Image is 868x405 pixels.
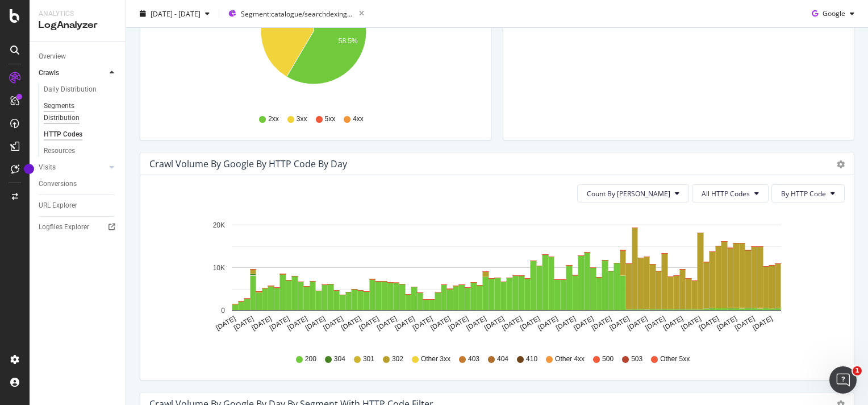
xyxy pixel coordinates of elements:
[501,315,524,332] text: [DATE]
[429,315,452,332] text: [DATE]
[39,9,116,19] div: Analytics
[24,164,34,174] div: Tooltip anchor
[44,129,82,140] div: HTTP Codes
[213,264,225,272] text: 10K
[662,315,685,332] text: [DATE]
[268,114,279,124] span: 2xx
[39,200,77,212] div: URL Explorer
[39,162,106,173] a: Visits
[626,315,649,332] text: [DATE]
[224,5,369,23] button: Segment:catalogue/searchdexing_desktop
[752,315,774,332] text: [DATE]
[39,51,118,63] a: Overview
[660,354,690,364] span: Other 5xx
[213,221,225,229] text: 20K
[702,189,750,199] span: All HTTP Codes
[497,354,508,364] span: 404
[577,184,689,202] button: Count By [PERSON_NAME]
[807,5,859,23] button: Google
[44,145,75,157] div: Resources
[554,315,577,332] text: [DATE]
[537,315,560,332] text: [DATE]
[221,307,225,315] text: 0
[39,200,118,212] a: URL Explorer
[39,221,118,233] a: Logfiles Explorer
[829,366,857,394] iframe: Intercom live chat
[573,315,595,332] text: [DATE]
[392,354,403,364] span: 302
[44,100,118,124] a: Segments Distribution
[771,184,845,202] button: By HTTP Code
[853,366,862,375] span: 1
[297,114,307,124] span: 3xx
[353,114,364,124] span: 4xx
[39,178,77,190] div: Conversions
[447,315,470,332] text: [DATE]
[608,315,631,332] text: [DATE]
[733,315,756,332] text: [DATE]
[39,67,106,79] a: Crawls
[39,178,118,190] a: Conversions
[334,354,345,364] span: 304
[837,160,845,168] div: gear
[526,354,537,364] span: 410
[692,184,769,202] button: All HTTP Codes
[44,84,97,96] div: Daily Distribution
[590,315,613,332] text: [DATE]
[39,162,56,173] div: Visits
[421,354,450,364] span: Other 3xx
[587,189,670,199] span: Count By Day
[468,354,479,364] span: 403
[325,114,336,124] span: 5xx
[44,129,118,140] a: HTTP Codes
[631,354,642,364] span: 503
[39,19,116,32] div: LogAnalyzer
[44,100,107,124] div: Segments Distribution
[555,354,585,364] span: Other 4xx
[519,315,541,332] text: [DATE]
[241,9,354,18] span: Segment: catalogue/searchdexing_desktop
[39,51,66,63] div: Overview
[251,315,273,332] text: [DATE]
[363,354,374,364] span: 301
[394,315,416,332] text: [DATE]
[149,158,347,170] div: Crawl Volume by google by HTTP Code by Day
[716,315,738,332] text: [DATE]
[465,315,488,332] text: [DATE]
[304,315,327,332] text: [DATE]
[135,5,214,23] button: [DATE] - [DATE]
[286,315,309,332] text: [DATE]
[232,315,255,332] text: [DATE]
[602,354,614,364] span: 500
[39,67,59,79] div: Crawls
[781,189,826,199] span: By HTTP Code
[680,315,703,332] text: [DATE]
[44,145,118,157] a: Resources
[149,212,836,344] svg: A chart.
[358,315,381,332] text: [DATE]
[339,37,358,45] text: 58.5%
[411,315,434,332] text: [DATE]
[268,315,291,332] text: [DATE]
[44,84,118,96] a: Daily Distribution
[39,221,89,233] div: Logfiles Explorer
[375,315,398,332] text: [DATE]
[823,9,845,18] span: Google
[340,315,362,332] text: [DATE]
[305,354,316,364] span: 200
[322,315,345,332] text: [DATE]
[483,315,506,332] text: [DATE]
[151,9,201,18] span: [DATE] - [DATE]
[215,315,237,332] text: [DATE]
[644,315,667,332] text: [DATE]
[698,315,720,332] text: [DATE]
